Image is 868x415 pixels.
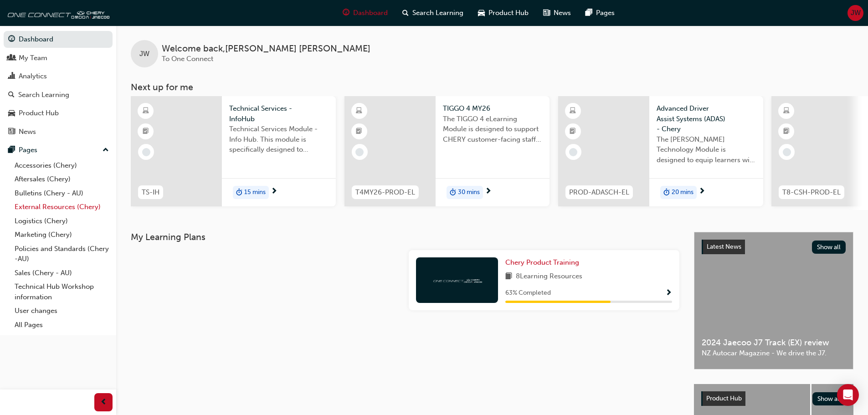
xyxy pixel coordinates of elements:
[543,7,550,19] span: news-icon
[505,271,512,282] span: book-icon
[505,288,551,298] span: 63 % Completed
[847,5,863,21] button: JW
[8,109,15,118] span: car-icon
[11,304,113,318] a: User changes
[11,214,113,228] a: Logistics (Chery)
[432,276,482,284] img: oneconnect
[131,232,679,242] h3: My Learning Plans
[236,187,242,199] span: duration-icon
[18,90,69,100] div: Search Learning
[8,128,15,136] span: news-icon
[229,124,329,155] span: Technical Services Module - Info Hub. This module is specifically designed to address the require...
[702,338,846,348] span: 2024 Jaecoo J7 Track (EX) review
[8,54,15,62] span: people-icon
[812,241,846,254] button: Show all
[139,49,149,59] span: JW
[4,29,113,142] button: DashboardMy TeamAnalyticsSearch LearningProduct HubNews
[271,188,277,196] span: next-icon
[672,187,693,198] span: 20 mins
[8,146,15,154] span: pages-icon
[505,257,583,268] a: Chery Product Training
[244,187,266,198] span: 15 mins
[694,232,853,369] a: Latest NewsShow all2024 Jaecoo J7 Track (EX) reviewNZ Autocar Magazine - We drive the J7.
[8,72,15,81] span: chart-icon
[229,103,329,124] span: Technical Services - InfoHub
[570,105,576,117] span: learningResourceType_ELEARNING-icon
[131,96,336,206] a: TS-IHTechnical Services - InfoHubTechnical Services Module - Info Hub. This module is specificall...
[4,142,113,159] button: Pages
[536,4,578,22] a: news-iconNews
[355,148,364,156] span: learningRecordVerb_NONE-icon
[558,96,763,206] a: PROD-ADASCH-ELAdvanced Driver Assist Systems (ADAS) - CheryThe [PERSON_NAME] Technology Module is...
[344,96,550,206] a: T4MY26-PROD-ELTIGGO 4 MY26The TIGGO 4 eLearning Module is designed to support CHERY customer-faci...
[783,148,791,156] span: learningRecordVerb_NONE-icon
[412,8,463,18] span: Search Learning
[11,186,113,200] a: Bulletins (Chery - AU)
[11,266,113,280] a: Sales (Chery - AU)
[335,4,395,22] a: guage-iconDashboard
[701,391,846,406] a: Product HubShow all
[783,105,790,117] span: learningResourceType_ELEARNING-icon
[353,8,388,18] span: Dashboard
[11,228,113,242] a: Marketing (Chery)
[19,145,37,155] div: Pages
[702,348,846,359] span: NZ Autocar Magazine - We drive the J7.
[356,126,362,138] span: booktick-icon
[665,287,672,299] button: Show Progress
[11,318,113,332] a: All Pages
[355,187,415,198] span: T4MY26-PROD-EL
[782,187,841,198] span: T8-CSH-PROD-EL
[4,68,113,85] a: Analytics
[450,187,456,199] span: duration-icon
[19,127,36,137] div: News
[143,126,149,138] span: booktick-icon
[657,134,756,165] span: The [PERSON_NAME] Technology Module is designed to equip learners with essential knowledge about ...
[8,36,15,44] span: guage-icon
[116,82,868,92] h3: Next up for me
[458,187,480,198] span: 30 mins
[4,87,113,103] a: Search Learning
[586,7,592,19] span: pages-icon
[488,8,529,18] span: Product Hub
[343,7,349,19] span: guage-icon
[4,105,113,122] a: Product Hub
[142,187,159,198] span: TS-IH
[402,7,409,19] span: search-icon
[162,55,213,63] span: To One Connect
[596,8,615,18] span: Pages
[471,4,536,22] a: car-iconProduct Hub
[783,126,790,138] span: booktick-icon
[19,71,47,82] div: Analytics
[443,114,542,145] span: The TIGGO 4 eLearning Module is designed to support CHERY customer-facing staff with the product ...
[5,4,109,22] a: oneconnect
[11,280,113,304] a: Technical Hub Workshop information
[707,243,741,251] span: Latest News
[706,395,742,402] span: Product Hub
[4,123,113,140] a: News
[663,187,670,199] span: duration-icon
[103,144,109,156] span: up-icon
[356,105,362,117] span: learningResourceType_ELEARNING-icon
[578,4,622,22] a: pages-iconPages
[569,148,577,156] span: learningRecordVerb_NONE-icon
[142,148,150,156] span: learningRecordVerb_NONE-icon
[143,105,149,117] span: learningResourceType_ELEARNING-icon
[570,126,576,138] span: booktick-icon
[100,397,107,408] span: prev-icon
[395,4,471,22] a: search-iconSearch Learning
[837,384,859,406] div: Open Intercom Messenger
[443,103,542,114] span: TIGGO 4 MY26
[19,108,59,118] div: Product Hub
[554,8,571,18] span: News
[851,8,861,18] span: JW
[8,91,15,99] span: search-icon
[478,7,485,19] span: car-icon
[4,50,113,67] a: My Team
[505,258,579,266] span: Chery Product Training
[11,172,113,186] a: Aftersales (Chery)
[11,200,113,214] a: External Resources (Chery)
[702,240,846,254] a: Latest NewsShow all
[19,53,47,63] div: My Team
[485,188,492,196] span: next-icon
